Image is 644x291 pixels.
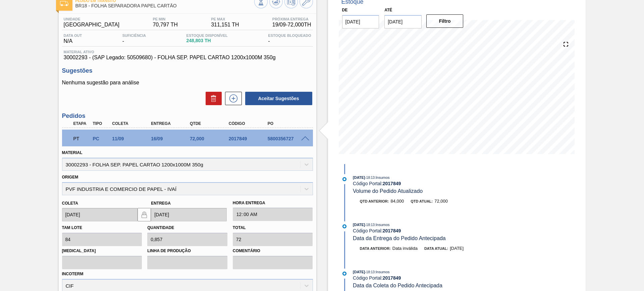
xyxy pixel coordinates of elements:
div: PO [266,121,310,126]
div: Pedido de Compra [91,136,111,141]
div: Etapa [72,121,92,126]
label: Total [233,225,246,230]
label: Comentário [233,246,313,256]
div: Código Portal: [353,181,512,186]
div: Qtde [188,121,232,126]
div: Nova sugestão [222,92,242,105]
p: Nenhuma sugestão para análise [62,80,313,86]
span: : Insumos [375,175,390,179]
h3: Pedidos [62,113,313,120]
label: Coleta [62,201,78,206]
span: : Insumos [375,223,390,227]
span: - 18:13 [365,223,375,227]
div: Código Portal: [353,228,512,233]
p: PT [73,136,90,141]
label: Tam lote [62,225,82,230]
span: PE MAX [211,17,239,21]
span: Estoque Disponível [186,33,228,38]
div: 16/09/2025 [149,136,193,141]
span: [DATE] [353,175,365,179]
img: atual [342,224,346,228]
button: Aceitar Sugestões [245,92,312,105]
span: Suficiência [122,33,146,38]
span: Data da Coleta do Pedido Antecipada [353,283,442,288]
span: BR18 - FOLHA SEPARADORA PAPEL CARTÃO [75,3,254,8]
strong: 2017849 [383,228,401,233]
span: - 18:13 [365,176,375,179]
div: Coleta [110,121,154,126]
span: Data anterior: [360,246,391,250]
div: N/A [62,33,84,44]
input: dd/mm/yyyy [342,15,379,28]
input: dd/mm/yyyy [151,208,227,221]
span: [GEOGRAPHIC_DATA] [64,22,120,28]
span: Qtd anterior: [360,199,389,203]
span: 84,000 [390,199,404,204]
span: - 18:13 [365,270,375,274]
span: Qtd atual: [411,199,433,203]
div: Entrega [149,121,193,126]
label: De [342,8,348,12]
label: Origem [62,175,78,179]
h3: Sugestões [62,67,313,74]
div: 5800356727 [266,136,310,141]
span: Data atual: [424,246,448,250]
div: Excluir Sugestões [202,92,222,105]
span: PE MIN [153,17,177,21]
span: : Insumos [375,270,390,274]
strong: 2017849 [383,275,401,281]
img: atual [342,177,346,181]
img: Ícone [60,1,68,6]
span: 70,797 TH [153,22,177,28]
span: 248,803 TH [186,38,228,43]
strong: 2017849 [383,181,401,186]
span: 72,000 [434,199,448,204]
div: Tipo [91,121,111,126]
span: Material ativo [64,50,311,54]
img: locked [140,211,148,219]
label: Linha de Produção [147,246,227,256]
button: Filtro [426,14,464,28]
label: Entrega [151,201,171,206]
div: - [266,33,313,44]
div: - [121,33,148,44]
label: [MEDICAL_DATA] [62,246,142,256]
div: Código [227,121,271,126]
div: Pedido em Trânsito [72,131,92,146]
span: [DATE] [450,246,464,251]
label: Material [62,150,83,155]
div: 72,000 [188,136,232,141]
span: Data da Entrega do Pedido Antecipada [353,235,446,241]
input: dd/mm/yyyy [62,208,138,221]
span: 311,151 TH [211,22,239,28]
div: Código Portal: [353,275,512,281]
input: dd/mm/yyyy [384,15,422,28]
label: Até [384,8,392,12]
img: atual [342,272,346,276]
span: Próxima Entrega [272,17,311,21]
span: Volume do Pedido Atualizado [353,188,423,194]
span: Data inválida [392,246,418,251]
div: 2017849 [227,136,271,141]
span: [DATE] [353,223,365,227]
div: Aceitar Sugestões [242,91,313,106]
span: 19/09 - 72,000 TH [272,22,311,28]
span: Estoque Bloqueado [268,33,311,38]
span: [DATE] [353,270,365,274]
span: 30002293 - (SAP Legado: 50509680) - FOLHA SEP. PAPEL CARTAO 1200x1000M 350g [64,55,311,61]
div: 11/09/2025 [110,136,154,141]
span: Data out [64,33,82,38]
button: locked [138,208,151,221]
label: Hora Entrega [233,198,313,208]
label: Incoterm [62,272,84,276]
label: Quantidade [147,225,174,230]
span: Unidade [64,17,120,21]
